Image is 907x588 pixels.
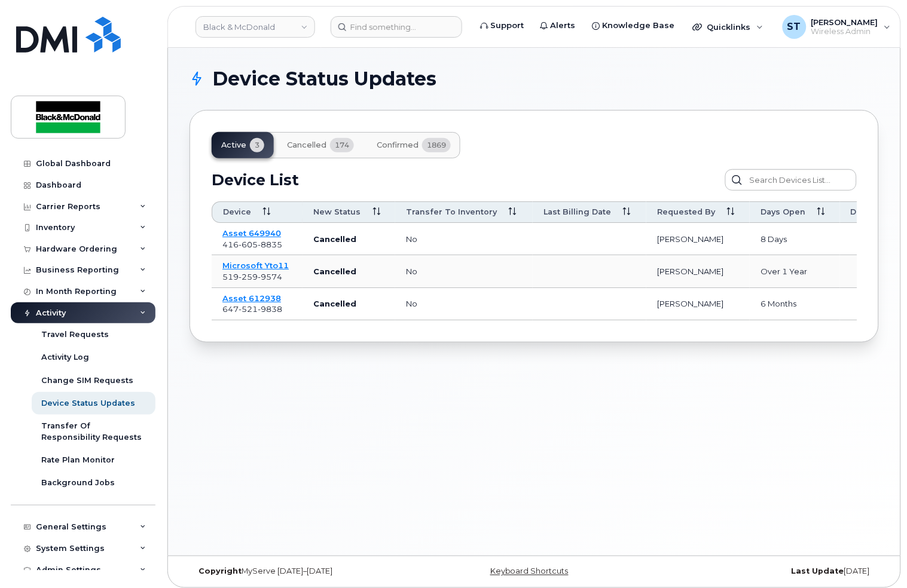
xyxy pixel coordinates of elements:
[223,207,251,218] span: Device
[222,261,289,270] a: Microsoft Yto11
[239,272,258,281] span: 259
[646,223,750,255] td: [PERSON_NAME]
[222,240,282,249] span: 416
[649,567,879,577] div: [DATE]
[646,288,750,320] td: [PERSON_NAME]
[422,138,451,152] span: 1869
[303,288,395,320] td: Cancelled
[212,171,299,189] h2: Device List
[222,293,281,303] a: Asset 612938
[750,288,839,320] td: 6 months
[239,304,258,314] span: 521
[851,207,870,218] span: Date
[490,567,569,576] a: Keyboard Shortcuts
[258,304,282,314] span: 9838
[303,223,395,255] td: Cancelled
[657,207,715,218] span: Requested By
[330,138,354,152] span: 174
[395,223,533,255] td: no
[395,288,533,320] td: no
[725,169,857,191] input: Search Devices List...
[377,140,419,150] span: Confirmed
[222,272,282,281] span: 519
[646,255,750,287] td: [PERSON_NAME]
[792,567,844,576] strong: Last Update
[212,70,436,88] span: Device Status Updates
[287,140,326,150] span: Cancelled
[258,240,282,249] span: 8835
[258,272,282,281] span: 9574
[313,207,361,218] span: New Status
[239,240,258,249] span: 605
[222,304,282,314] span: 647
[761,207,805,218] span: Days Open
[303,255,395,287] td: Cancelled
[406,207,497,218] span: Transfer to inventory
[190,567,419,577] div: MyServe [DATE]–[DATE]
[395,255,533,287] td: no
[198,567,242,576] strong: Copyright
[750,255,839,287] td: over 1 year
[222,228,281,238] a: Asset 649940
[543,207,611,218] span: Last Billing Date
[750,223,839,255] td: 8 days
